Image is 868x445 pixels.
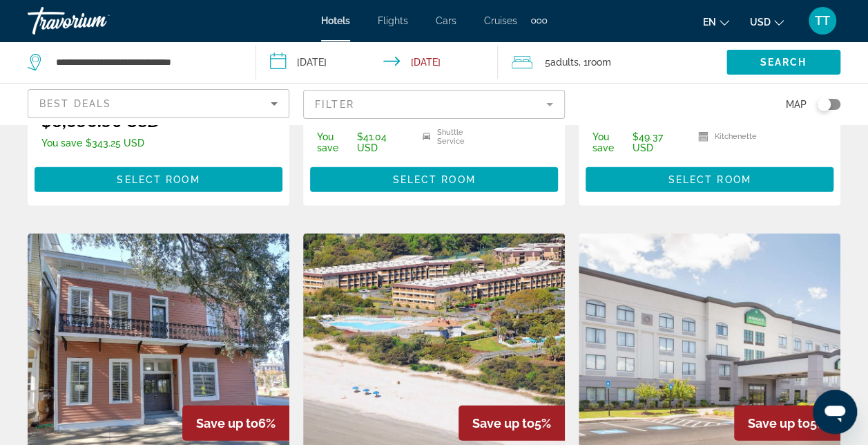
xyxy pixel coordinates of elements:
[750,12,784,32] button: Change currency
[786,95,807,114] span: Map
[416,126,483,147] li: Shuttle Service
[691,126,759,147] li: Kitchenette
[321,15,350,26] a: Hotels
[28,3,166,39] a: Travorium
[317,131,405,153] p: $41.04 USD
[436,15,456,26] a: Cars
[484,15,517,26] a: Cruises
[586,167,833,192] button: Select Room
[378,15,408,26] a: Flights
[531,10,547,32] button: Extra navigation items
[35,171,282,186] a: Select Room
[750,17,771,28] span: USD
[256,41,499,83] button: Check-in date: Sep 19, 2025 Check-out date: Sep 22, 2025
[317,131,354,153] span: You save
[703,12,729,32] button: Change language
[748,416,810,430] span: Save up to
[804,6,840,35] button: User Menu
[592,131,681,153] p: $49.37 USD
[807,98,840,111] button: Toggle map
[592,131,629,153] span: You save
[586,171,833,186] a: Select Room
[117,174,200,185] span: Select Room
[760,57,807,68] span: Search
[813,390,857,434] iframe: Button to launch messaging window
[310,171,558,186] a: Select Room
[703,17,716,28] span: en
[41,138,82,149] span: You save
[815,14,830,28] span: TT
[545,53,579,72] span: 5
[588,57,611,68] span: Room
[303,89,565,120] button: Filter
[472,416,534,430] span: Save up to
[39,98,111,109] span: Best Deals
[579,53,611,72] span: , 1
[35,167,282,192] button: Select Room
[668,174,751,185] span: Select Room
[182,406,289,441] div: 6%
[550,57,579,68] span: Adults
[39,95,278,112] mat-select: Sort by
[392,174,475,185] span: Select Room
[310,167,558,192] button: Select Room
[459,406,565,441] div: 5%
[41,138,160,149] p: $343.25 USD
[734,406,840,441] div: 5%
[498,41,726,83] button: Travelers: 5 adults, 0 children
[196,416,258,430] span: Save up to
[726,50,840,75] button: Search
